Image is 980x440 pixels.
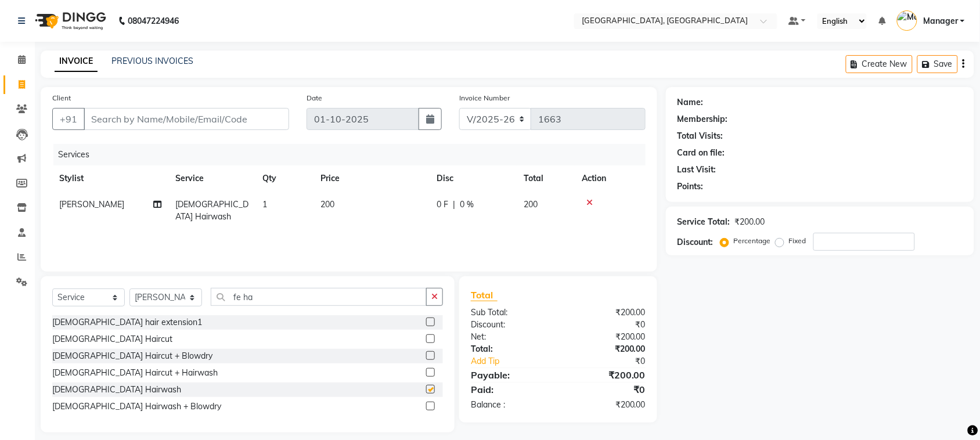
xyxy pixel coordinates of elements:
[558,306,654,319] div: ₹200.00
[471,289,498,301] span: Total
[735,216,765,228] div: ₹200.00
[462,383,559,396] div: Paid:
[923,15,958,27] span: Manager
[462,343,559,355] div: Total:
[55,51,98,72] a: INVOICE
[437,199,448,211] span: 0 F
[53,144,654,165] div: Services
[52,93,71,103] label: Client
[52,384,181,396] div: [DEMOGRAPHIC_DATA] Hairwash
[678,96,704,109] div: Name:
[211,288,427,306] input: Search or Scan
[320,199,334,210] span: 200
[168,165,255,192] th: Service
[462,319,559,331] div: Discount:
[462,331,559,343] div: Net:
[255,165,314,192] th: Qty
[462,399,559,411] div: Balance :
[558,368,654,382] div: ₹200.00
[462,306,559,319] div: Sub Total:
[558,319,654,331] div: ₹0
[678,181,704,193] div: Points:
[517,165,575,192] th: Total
[430,165,517,192] th: Disc
[52,350,212,362] div: [DEMOGRAPHIC_DATA] Haircut + Blowdry
[917,55,958,73] button: Save
[314,165,430,192] th: Price
[84,108,289,130] input: Search by Name/Mobile/Email/Code
[558,399,654,411] div: ₹200.00
[789,236,806,246] label: Fixed
[558,331,654,343] div: ₹200.00
[128,5,179,37] b: 08047224946
[558,343,654,355] div: ₹200.00
[175,199,248,222] span: [DEMOGRAPHIC_DATA] Hairwash
[307,93,322,103] label: Date
[453,199,455,211] span: |
[262,199,267,210] span: 1
[678,147,725,159] div: Card on file:
[462,368,559,382] div: Payable:
[678,130,723,142] div: Total Visits:
[59,199,124,210] span: [PERSON_NAME]
[846,55,913,73] button: Create New
[462,355,574,367] a: Add Tip
[734,236,771,246] label: Percentage
[574,355,654,367] div: ₹0
[678,216,730,228] div: Service Total:
[678,236,714,248] div: Discount:
[52,108,85,130] button: +91
[459,93,510,103] label: Invoice Number
[575,165,646,192] th: Action
[678,113,728,125] div: Membership:
[52,333,172,345] div: [DEMOGRAPHIC_DATA] Haircut
[897,10,917,31] img: Manager
[524,199,538,210] span: 200
[52,165,168,192] th: Stylist
[52,401,221,413] div: [DEMOGRAPHIC_DATA] Hairwash + Blowdry
[558,383,654,396] div: ₹0
[111,56,193,66] a: PREVIOUS INVOICES
[678,164,716,176] div: Last Visit:
[30,5,109,37] img: logo
[52,316,202,329] div: [DEMOGRAPHIC_DATA] hair extension1
[52,367,218,379] div: [DEMOGRAPHIC_DATA] Haircut + Hairwash
[460,199,474,211] span: 0 %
